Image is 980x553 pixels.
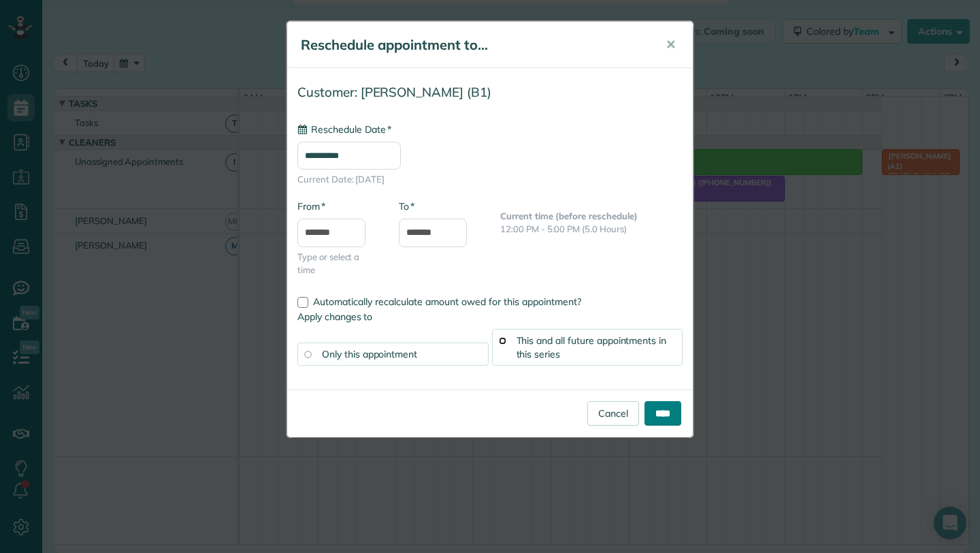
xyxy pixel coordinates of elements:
[297,251,378,276] span: Type or select a time
[313,296,581,308] span: Automatically recalculate amount owed for this appointment?
[301,35,647,54] h5: Reschedule appointment to...
[304,351,311,358] input: Only this appointment
[297,123,391,136] label: Reschedule Date
[500,210,638,221] b: Current time (before reschedule)
[297,173,683,186] span: Current Date: [DATE]
[666,37,676,52] span: ✕
[399,200,414,213] label: To
[517,334,667,360] span: This and all future appointments in this series
[297,200,325,213] label: From
[587,401,639,426] a: Cancel
[322,348,417,360] span: Only this appointment
[500,223,683,236] p: 12:00 PM - 5:00 PM (5.0 Hours)
[499,337,506,344] input: This and all future appointments in this series
[297,310,683,323] label: Apply changes to
[297,85,683,99] h4: Customer: [PERSON_NAME] (B1)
